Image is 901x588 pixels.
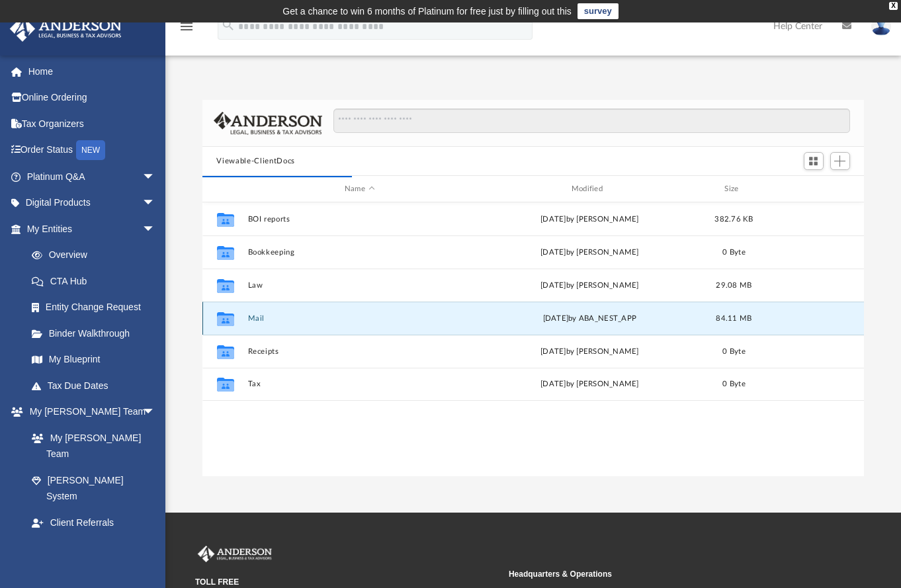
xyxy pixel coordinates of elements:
div: [DATE] by ABA_NEST_APP [478,313,702,325]
div: Size [707,183,760,195]
span: arrow_drop_down [142,216,169,243]
input: Search files and folders [333,108,849,134]
div: Get a chance to win 6 months of Platinum for free just by filling out this [282,3,572,19]
button: Bookkeeping [247,248,472,257]
div: [DATE] by [PERSON_NAME] [478,378,702,390]
a: Digital Productsarrow_drop_down [9,190,175,216]
span: 0 Byte [722,249,746,256]
small: Headquarters & Operations [509,568,813,580]
a: Tax Due Dates [19,372,175,399]
a: Order StatusNEW [9,137,175,164]
a: Tax Organizers [9,110,175,137]
span: 382.76 KB [714,216,753,223]
a: Binder Walkthrough [19,320,175,347]
button: Viewable-ClientDocs [216,155,294,167]
div: id [208,183,241,195]
a: Online Ordering [9,85,175,111]
i: menu [179,19,194,34]
button: Law [247,281,472,290]
a: CTA Hub [19,268,175,294]
button: Mail [247,314,472,323]
a: My [PERSON_NAME] Teamarrow_drop_down [9,399,169,425]
div: [DATE] by [PERSON_NAME] [478,214,702,226]
span: arrow_drop_down [142,190,169,217]
a: Client Referrals [19,509,169,536]
button: Tax [247,380,472,388]
button: Receipts [247,347,472,356]
a: survey [578,3,619,19]
div: Name [247,183,471,195]
a: [PERSON_NAME] System [19,467,169,509]
i: search [221,18,236,32]
span: arrow_drop_down [142,536,169,563]
button: Switch to Grid View [804,152,824,171]
img: User Pic [871,17,891,36]
div: Modified [477,183,701,195]
div: [DATE] by [PERSON_NAME] [478,346,702,358]
div: id [766,183,859,195]
a: Platinum Q&Aarrow_drop_down [9,163,175,190]
span: 0 Byte [722,380,746,388]
div: close [889,2,898,10]
a: Overview [19,242,175,269]
span: arrow_drop_down [142,163,169,190]
span: arrow_drop_down [142,399,169,426]
div: NEW [76,140,105,160]
a: My Entitiesarrow_drop_down [9,216,175,242]
span: 0 Byte [722,348,746,355]
span: 29.08 MB [716,282,751,289]
a: My Documentsarrow_drop_down [9,536,169,562]
img: Anderson Advisors Platinum Portal [6,16,126,42]
div: [DATE] by [PERSON_NAME] [478,247,702,259]
small: TOLL FREE [195,576,499,588]
a: My Blueprint [19,347,169,373]
a: Home [9,58,175,85]
a: menu [179,25,194,34]
button: Add [830,152,850,171]
img: Anderson Advisors Platinum Portal [195,546,275,563]
div: [DATE] by [PERSON_NAME] [478,280,702,292]
a: Entity Change Request [19,294,175,321]
div: grid [202,202,865,476]
span: 84.11 MB [716,315,751,322]
a: My [PERSON_NAME] Team [19,425,162,467]
button: BOI reports [247,215,472,224]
